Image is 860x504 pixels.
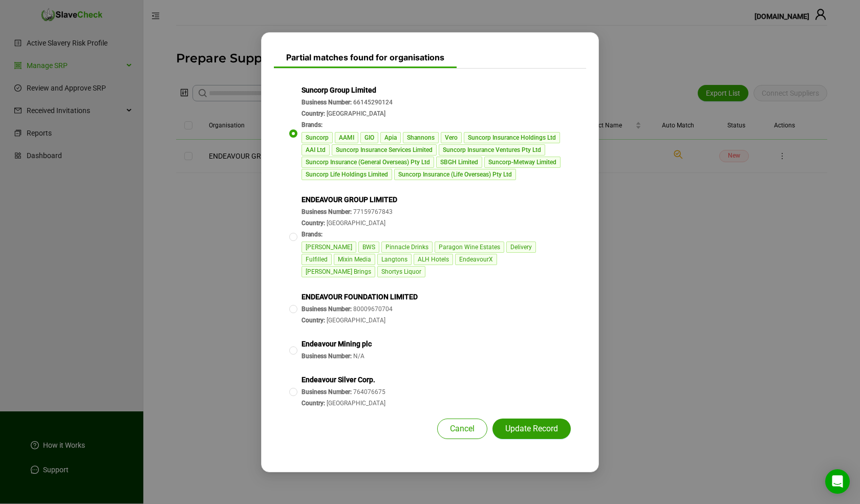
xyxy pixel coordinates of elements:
[439,144,545,156] span: Suncorp Insurance Ventures Pty Ltd
[360,132,378,143] span: GIO
[492,419,571,439] button: Update Record
[302,108,563,119] div: [GEOGRAPHIC_DATA]
[381,242,433,253] span: Pinnacle Drinks
[403,132,439,143] span: Shannons
[414,254,453,265] span: ALH Hotels
[302,292,418,302] div: ENDEAVOUR FOUNDATION LIMITED
[302,266,375,277] span: [PERSON_NAME] Brings
[377,254,412,265] span: Langtons
[464,132,560,143] span: Suncorp Insurance Holdings Ltd
[450,423,475,435] span: Cancel
[302,305,352,313] strong: Business Number:
[377,266,425,277] span: Shortys Liquor
[302,304,418,314] div: 80009670704
[332,144,437,156] span: Suncorp Insurance Services Limited
[506,242,536,253] span: Delivery
[302,400,325,407] strong: Country:
[335,132,358,143] span: AAMI
[436,157,482,168] span: SBGH Limited
[394,169,516,180] span: Suncorp Insurance (Life Overseas) Pty Ltd
[302,97,563,107] div: 66145290124
[302,353,352,360] strong: Business Number:
[302,388,352,396] strong: Business Number:
[274,43,457,68] h3: Partial matches found for organisations
[302,132,333,143] span: Suncorp
[302,110,325,117] strong: Country:
[302,208,352,215] strong: Business Number:
[302,351,372,361] div: N/A
[302,387,385,397] div: 764076675
[302,398,385,408] div: [GEOGRAPHIC_DATA]
[302,99,352,106] strong: Business Number:
[455,254,497,265] span: EndeavourX
[334,254,375,265] span: Mixin Media
[302,254,332,265] span: Fulfilled
[302,85,563,95] div: Suncorp Group Limited
[302,375,385,385] div: Endeavour Silver Corp.
[302,315,418,325] div: [GEOGRAPHIC_DATA]
[302,157,434,168] span: Suncorp Insurance (General Overseas) Pty Ltd
[380,132,401,143] span: Apia
[302,169,392,180] span: Suncorp Life Holdings Limited
[302,144,330,156] span: AAI Ltd
[302,317,325,324] strong: Country:
[437,419,487,439] button: Cancel
[484,157,561,168] span: Suncorp-Metway Limited
[302,194,563,205] div: ENDEAVOUR GROUP LIMITED
[302,121,322,128] strong: Brands:
[302,339,372,349] div: Endeavour Mining plc
[825,469,850,494] div: Open Intercom Messenger
[435,242,504,253] span: Paragon Wine Estates
[302,220,325,227] strong: Country:
[358,242,379,253] span: BWS
[441,132,462,143] span: Vero
[302,242,356,253] span: [PERSON_NAME]
[302,218,563,228] div: [GEOGRAPHIC_DATA]
[302,207,563,217] div: 77159767843
[302,231,322,238] strong: Brands:
[505,423,558,435] span: Update Record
